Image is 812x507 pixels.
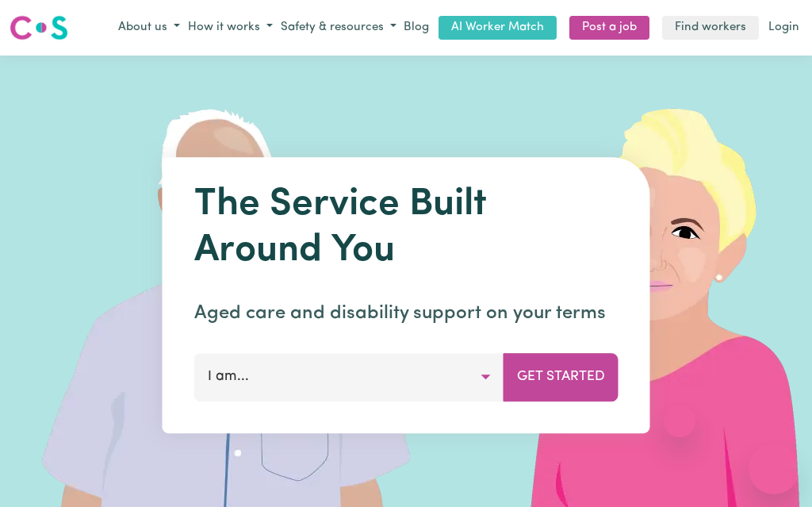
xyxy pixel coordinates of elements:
button: Safety & resources [277,15,400,41]
a: Blog [400,16,432,40]
img: Careseekers logo [10,13,68,42]
button: Get Started [504,353,619,401]
a: Post a job [569,16,649,40]
p: Aged care and disability support on your terms [194,299,619,328]
h1: The Service Built Around You [194,182,619,274]
button: About us [114,15,184,41]
iframe: Close message [664,405,695,437]
a: Login [765,16,802,40]
button: How it works [184,15,277,41]
a: AI Worker Match [439,16,557,40]
a: Find workers [662,16,759,40]
a: Careseekers logo [10,10,68,46]
iframe: Button to launch messaging window [749,444,799,494]
button: I am... [194,353,504,401]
